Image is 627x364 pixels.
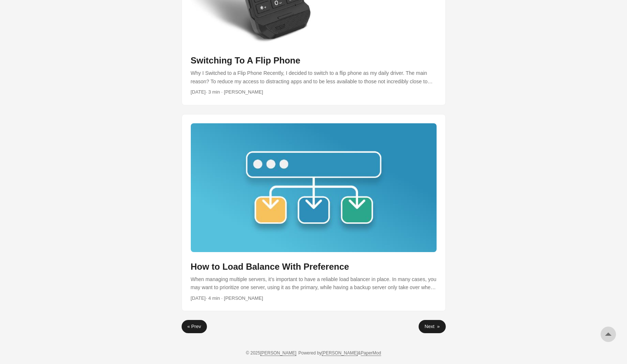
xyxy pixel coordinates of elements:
[298,350,381,356] span: Powered by &
[322,350,358,356] a: [PERSON_NAME]
[260,350,296,356] a: [PERSON_NAME]
[246,350,296,356] span: © 2025
[601,327,616,342] a: go to top
[182,114,445,311] a: post link to How to Load Balance With Preference
[182,320,207,333] a: « Prev
[361,350,381,356] a: PaperMod
[419,320,445,333] a: Next »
